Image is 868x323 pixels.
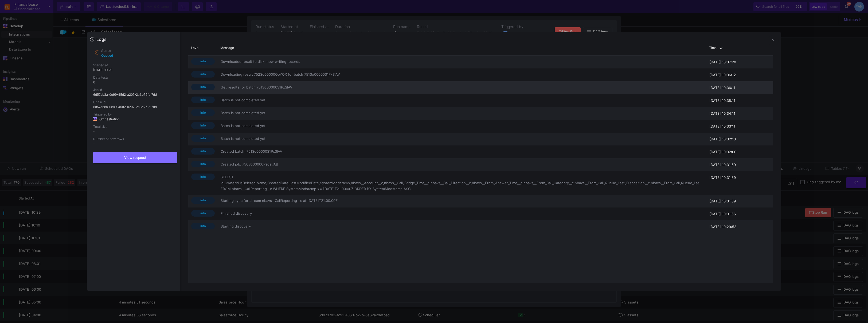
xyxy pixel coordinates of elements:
[221,71,703,77] span: Downloading result 752So00000OeYOX for batch 751So00000S1PxSIAV
[706,107,773,120] div: [DATE] 10:34:11
[93,100,180,105] p: Chain Id
[191,122,215,129] span: info
[221,97,703,103] span: Batch is not completed yet
[93,63,180,68] p: Started at
[93,152,177,163] button: View request
[706,207,773,220] div: [DATE] 10:31:56
[124,156,146,160] span: View request
[221,161,703,167] span: Created job: 750So00000PsqstIAB
[191,84,215,90] span: info
[93,87,180,92] p: Job Id
[706,94,773,107] div: [DATE] 10:35:11
[191,46,199,50] span: Level
[93,68,180,72] p: [DATE] 10:29
[706,133,773,145] div: [DATE] 10:32:10
[706,195,773,207] div: [DATE] 10:31:59
[99,117,120,122] span: Orchestration
[191,161,215,167] span: info
[191,109,215,116] span: info
[93,141,180,146] p: -
[706,81,773,94] div: [DATE] 10:36:11
[706,171,773,195] div: [DATE] 10:31:59
[101,53,113,58] p: queued
[221,223,703,229] span: Starting discovery
[221,110,703,116] span: Batch is not completed yet
[706,68,773,81] div: [DATE] 10:36:12
[93,92,180,97] p: 6d57ab8a-0e99-45d2-a207-2a3e75faf7dd
[706,220,773,233] div: [DATE] 10:29:53
[221,59,703,64] span: Downloaded result to disk, now writing records
[191,135,215,142] span: info
[221,123,703,129] span: Batch is not completed yet
[706,56,773,68] div: [DATE] 10:37:20
[221,148,703,154] span: Created batch: 751So00000S1PxSIAV
[221,84,703,90] span: Get results for batch 751So00000S1PxSIAV
[93,80,180,85] p: 0
[220,46,234,50] span: Message
[191,148,215,155] span: info
[706,120,773,133] div: [DATE] 10:33:11
[221,136,703,141] span: Batch is not completed yet
[93,129,180,134] p: -
[221,210,703,216] span: Finished discovery
[191,71,215,78] span: info
[709,46,717,50] span: Time
[191,97,215,103] span: info
[191,174,215,180] span: info
[93,105,180,109] p: 6d57ab8a-0e99-45d2-a207-2a3e75faf7dd
[93,117,97,121] img: Orchestration logo
[93,75,180,80] p: Data tests
[96,37,107,42] div: Logs
[93,137,180,141] p: Number of new rows
[221,174,703,192] span: SELECT Id,OwnerId,IsDeleted,Name,CreatedDate,LastModifiedDate,SystemModstamp,nbavs__Account__c,nb...
[191,197,215,204] span: info
[706,145,773,158] div: [DATE] 10:32:00
[221,198,703,203] span: Starting sync for stream nbavs__CallReporting__c at [DATE]T21:00:00Z
[93,112,180,117] p: Triggered by
[93,124,180,129] p: Total size
[706,158,773,171] div: [DATE] 10:31:59
[191,58,215,65] span: info
[191,210,215,217] span: info
[101,48,113,53] p: Status
[191,223,215,229] span: info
